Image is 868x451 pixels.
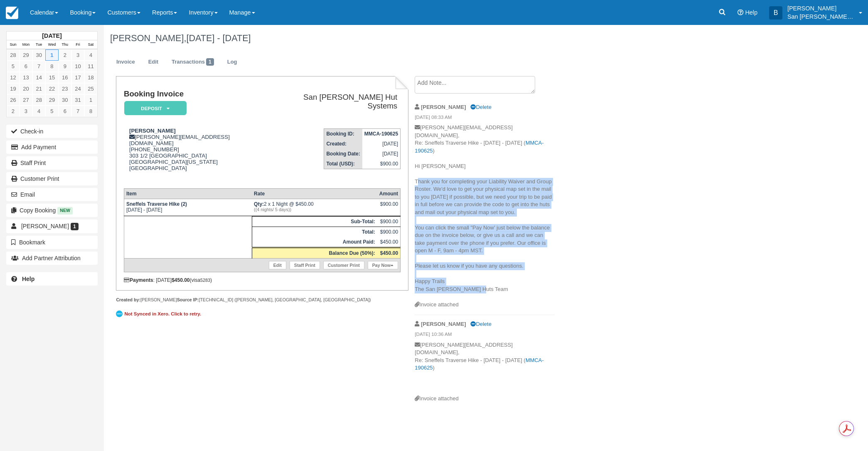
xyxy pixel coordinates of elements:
a: Customer Print [323,261,364,269]
a: 25 [84,83,97,94]
a: 28 [32,94,45,106]
th: Booking Date: [324,149,362,159]
th: Fri [71,40,84,49]
button: Email [6,188,98,201]
em: [DATE] 10:36 AM [415,331,555,340]
a: 20 [20,83,32,94]
a: 13 [20,72,32,83]
strong: Source IP: [177,297,199,302]
a: Deposit [124,101,184,116]
strong: $450.00 [380,250,398,256]
button: Bookmark [6,236,98,249]
td: 2 x 1 Night @ $450.00 [252,199,377,216]
strong: $450.00 [172,277,189,283]
a: Pay Now [368,261,398,269]
div: B [769,6,782,20]
td: $900.00 [377,216,401,227]
th: Sat [84,40,97,49]
a: 30 [32,49,45,61]
th: Amount [377,188,401,199]
a: 2 [7,106,20,117]
strong: Created by: [116,297,140,302]
a: MMCA-190625 [415,140,543,154]
a: Staff Print [290,261,320,269]
span: 1 [71,223,79,230]
td: [DATE] [362,149,401,159]
th: Rate [252,188,377,199]
a: Help [6,272,98,286]
span: [DATE] - [DATE] [186,33,251,43]
th: Sun [7,40,20,49]
p: San [PERSON_NAME] Hut Systems [787,12,854,21]
a: 26 [7,94,20,106]
a: 10 [71,61,84,72]
th: Thu [59,40,71,49]
em: Deposit [124,101,187,116]
a: 7 [71,106,84,117]
a: 12 [7,72,20,83]
b: Help [22,276,34,282]
strong: Payments [124,277,153,283]
strong: [DATE] [42,32,61,39]
a: 16 [59,72,71,83]
a: 1 [45,49,58,61]
span: [PERSON_NAME] [21,223,69,229]
a: 28 [7,49,20,61]
p: [PERSON_NAME] [787,4,854,12]
a: 30 [59,94,71,106]
a: 6 [59,106,71,117]
img: checkfront-main-nav-mini-logo.png [6,7,18,19]
td: $900.00 [377,227,401,237]
th: Tue [32,40,45,49]
td: [DATE] [362,139,401,149]
strong: MMCA-190625 [364,131,398,137]
a: 5 [7,61,20,72]
div: $900.00 [379,201,398,214]
a: 24 [71,83,84,94]
th: Amount Paid: [252,237,377,248]
em: [DATE] 08:33 AM [415,114,555,123]
a: Transactions1 [165,54,220,70]
small: 5283 [200,278,210,283]
a: 27 [20,94,32,106]
h2: San [PERSON_NAME] Hut Systems [274,93,397,110]
div: [PERSON_NAME][EMAIL_ADDRESS][DOMAIN_NAME] [PHONE_NUMBER] 303 1/2 [GEOGRAPHIC_DATA] [GEOGRAPHIC_DA... [124,128,270,182]
a: 23 [59,83,71,94]
a: 31 [71,94,84,106]
th: Balance Due (50%): [252,247,377,258]
a: 3 [20,106,32,117]
a: 4 [84,49,97,61]
a: Not Synced in Xero. Click to retry. [116,309,203,318]
a: 4 [32,106,45,117]
h1: Booking Invoice [124,90,270,99]
a: 7 [32,61,45,72]
button: Add Partner Attribution [6,251,98,265]
a: 2 [59,49,71,61]
th: Created: [324,139,362,149]
a: 11 [84,61,97,72]
th: Sub-Total: [252,216,377,227]
button: Copy Booking New [6,204,98,217]
span: New [57,207,73,214]
a: 29 [20,49,32,61]
th: Total (USD): [324,159,362,169]
td: $450.00 [377,237,401,248]
strong: [PERSON_NAME] [129,128,176,134]
span: l before we can provide the code to get into the huts and mail out your physical map set to you. ... [415,201,550,292]
a: [PERSON_NAME] 1 [6,219,98,233]
a: 8 [84,106,97,117]
i: Help [738,10,743,15]
button: Add Payment [6,140,98,154]
a: 29 [45,94,58,106]
div: Invoice attached [415,395,555,403]
a: Invoice [110,54,141,70]
div: [PERSON_NAME] [TECHNICAL_ID] ([PERSON_NAME], [GEOGRAPHIC_DATA], [GEOGRAPHIC_DATA]) [116,297,408,303]
a: Log [221,54,243,70]
span: Help [745,9,757,16]
a: 8 [45,61,58,72]
th: Booking ID: [324,129,362,139]
a: 3 [71,49,84,61]
a: 6 [20,61,32,72]
button: Check-in [6,125,98,138]
a: Customer Print [6,172,98,185]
